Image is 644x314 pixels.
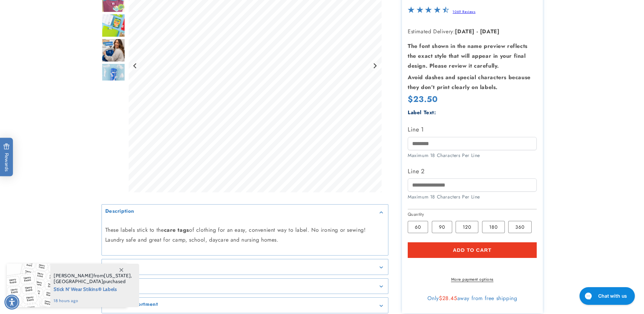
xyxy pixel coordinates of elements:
span: 4.7-star overall rating [408,8,449,16]
summary: Features [102,259,388,275]
strong: [DATE] [455,27,475,35]
span: [US_STATE] [104,273,131,279]
p: Estimated Delivery: [408,27,537,36]
label: 180 [482,221,505,233]
div: Go to slide 7 [102,63,125,87]
summary: Details [102,279,388,294]
a: More payment options [408,276,537,282]
h2: Description [105,208,135,215]
strong: care tags [164,226,189,234]
span: $23.50 [408,94,438,104]
summary: Description [102,205,388,220]
h2: Inclusive assortment [105,301,158,308]
span: $ [439,294,442,302]
strong: Avoid dashes and special characters because they don’t print clearly on labels. [408,73,531,91]
div: Go to slide 6 [102,38,125,62]
label: 60 [408,221,428,233]
span: Stick N' Wear Stikins® Labels [54,284,132,293]
button: Next slide [370,61,379,70]
span: from , purchased [54,273,132,284]
strong: [DATE] [480,27,500,35]
label: 120 [456,221,478,233]
h2: Features [105,263,128,269]
span: [GEOGRAPHIC_DATA] [54,278,103,284]
a: 1069 Reviews [453,9,475,14]
img: Stick N' Wear® Labels - Label Land [102,14,125,37]
span: 28.45 [442,294,457,302]
strong: The font shown in the name preview reflects the exact style that will appear in your final design... [408,42,528,70]
div: Only away from free shipping [408,295,537,302]
span: Rewards [3,143,10,172]
button: Add to cart [408,242,537,258]
label: Line 2 [408,166,537,177]
img: Stick N' Wear® Labels - Label Land [102,38,125,62]
label: 90 [432,221,452,233]
legend: Quantity [408,211,425,218]
span: Add to cart [453,247,492,253]
label: Label Text: [408,109,436,116]
img: Stick N' Wear® Labels - Label Land [102,63,125,87]
iframe: Sign Up via Text for Offers [5,260,86,280]
label: Line 1 [408,124,537,135]
span: 18 hours ago [54,298,132,304]
p: These labels stick to the of clothing for an easy, convenient way to label. No ironing or sewing!... [105,225,385,245]
iframe: Gorgias live chat messenger [576,285,637,307]
strong: - [477,27,478,35]
label: 360 [508,221,532,233]
div: Accessibility Menu [4,295,19,310]
div: Go to slide 5 [102,14,125,37]
div: Maximum 18 Characters Per Line [408,193,537,200]
button: Previous slide [131,61,140,70]
summary: Inclusive assortment [102,298,388,313]
div: Maximum 18 Characters Per Line [408,152,537,159]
